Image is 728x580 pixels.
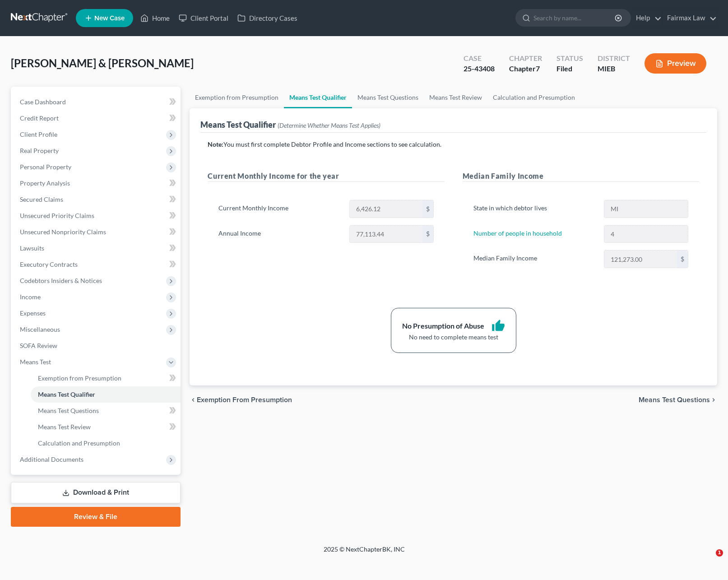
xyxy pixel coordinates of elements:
[20,277,102,284] span: Codebtors Insiders & Notices
[402,333,505,342] div: No need to complete means test
[136,10,174,26] a: Home
[422,200,433,218] div: $
[13,240,181,256] a: Lawsuits
[469,200,600,218] label: State in which debtor lives
[533,9,616,26] input: Search by name...
[233,10,302,26] a: Directory Cases
[20,358,51,366] span: Means Test
[38,374,121,382] span: Exemption from Presumption
[20,179,70,187] span: Property Analysis
[31,386,181,403] a: Means Test Qualifier
[697,549,719,571] iframe: Intercom live chat
[13,208,181,224] a: Unsecured Priority Claims
[402,321,484,331] div: No Presumption of Abuse
[350,200,422,218] input: 0.00
[509,53,542,64] div: Chapter
[556,53,583,64] div: Status
[38,407,99,414] span: Means Test Questions
[208,140,699,149] p: You must first complete Debtor Profile and Income sections to see calculation.
[469,250,600,268] label: Median Family Income
[107,545,621,561] div: 2025 © NextChapterBK, INC
[190,396,292,404] button: chevron_left Exemption from Presumption
[350,226,422,243] input: 0.00
[197,396,292,404] span: Exemption from Presumption
[11,507,181,527] a: Review & File
[536,64,540,73] span: 7
[31,435,181,451] a: Calculation and Presumption
[13,338,181,354] a: SOFA Review
[716,549,723,557] span: 1
[31,419,181,435] a: Means Test Review
[20,163,71,171] span: Personal Property
[604,200,688,218] input: State
[473,229,562,237] a: Number of people in household
[214,225,345,243] label: Annual Income
[20,342,57,349] span: SOFA Review
[208,140,223,148] strong: Note:
[200,119,380,130] div: Means Test Qualifier
[464,53,495,64] div: Case
[208,171,444,182] h5: Current Monthly Income for the year
[11,56,194,70] span: [PERSON_NAME] & [PERSON_NAME]
[20,260,78,268] span: Executory Contracts
[11,482,181,503] a: Download & Print
[13,110,181,126] a: Credit Report
[639,396,710,404] span: Means Test Questions
[278,121,380,129] span: (Determine Whether Means Test Applies)
[422,226,433,243] div: $
[492,319,505,333] i: thumb_up
[639,396,717,404] button: Means Test Questions chevron_right
[284,87,352,108] a: Means Test Qualifier
[604,226,688,243] input: --
[710,396,717,404] i: chevron_right
[20,325,60,333] span: Miscellaneous
[20,98,66,106] span: Case Dashboard
[38,423,91,431] span: Means Test Review
[20,212,94,219] span: Unsecured Priority Claims
[663,10,717,26] a: Fairmax Law
[631,10,662,26] a: Help
[20,228,106,236] span: Unsecured Nonpriority Claims
[20,114,59,122] span: Credit Report
[31,403,181,419] a: Means Test Questions
[677,251,688,268] div: $
[463,171,699,182] h5: Median Family Income
[214,200,345,218] label: Current Monthly Income
[352,87,424,108] a: Means Test Questions
[13,224,181,240] a: Unsecured Nonpriority Claims
[598,64,630,74] div: MIEB
[645,53,706,74] button: Preview
[509,64,542,74] div: Chapter
[20,293,41,301] span: Income
[20,244,44,252] span: Lawsuits
[604,251,677,268] input: 0.00
[38,390,95,398] span: Means Test Qualifier
[487,87,580,108] a: Calculation and Presumption
[38,439,120,447] span: Calculation and Presumption
[13,256,181,273] a: Executory Contracts
[424,87,487,108] a: Means Test Review
[556,64,583,74] div: Filed
[31,370,181,386] a: Exemption from Presumption
[174,10,233,26] a: Client Portal
[20,309,46,317] span: Expenses
[190,396,197,404] i: chevron_left
[20,195,63,203] span: Secured Claims
[598,53,630,64] div: District
[13,191,181,208] a: Secured Claims
[20,147,59,154] span: Real Property
[20,130,57,138] span: Client Profile
[13,175,181,191] a: Property Analysis
[190,87,284,108] a: Exemption from Presumption
[464,64,495,74] div: 25-43408
[13,94,181,110] a: Case Dashboard
[20,455,83,463] span: Additional Documents
[94,15,125,22] span: New Case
